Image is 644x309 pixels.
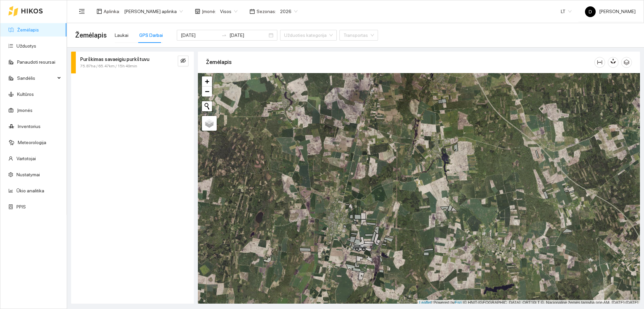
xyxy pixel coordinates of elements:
span: − [205,87,209,96]
div: | Powered by © HNIT-[GEOGRAPHIC_DATA]; ORT10LT ©, Nacionalinė žemės tarnyba prie AM, [DATE]-[DATE] [418,300,640,306]
span: [PERSON_NAME] [585,9,636,14]
span: eye-invisible [180,58,186,64]
a: Įmonės [17,108,33,113]
span: shop [195,9,200,14]
span: + [205,77,209,85]
button: column-width [594,57,605,68]
a: Zoom in [202,76,212,86]
span: column-width [595,60,605,65]
span: swap-right [221,33,227,38]
span: | [463,300,464,305]
span: LT [561,6,572,16]
button: menu-fold [75,5,89,18]
div: Žemėlapis [206,53,594,72]
a: Užduotys [16,43,36,49]
span: Visos [220,6,237,16]
span: Įmonė : [202,8,216,15]
span: layout [97,9,102,14]
span: Sandėlis [17,71,55,85]
span: calendar [250,9,255,14]
span: Donato Grakausko aplinka [124,6,183,16]
a: Leaflet [419,300,431,305]
button: Initiate a new search [202,101,212,111]
span: menu-fold [79,8,85,14]
div: GPS Darbai [139,32,163,39]
input: Pabaigos data [229,32,267,39]
a: Layers [202,116,217,131]
span: Aplinka : [104,8,120,15]
div: Laukai [115,32,128,39]
a: Nustatymai [16,172,40,177]
a: Kultūros [17,91,34,97]
a: Vartotojai [16,156,36,161]
span: 75.87ha / 65.47km / 15h 49min [80,63,137,69]
a: Ūkio analitika [16,188,44,193]
a: Esri [455,300,462,305]
input: Pradžios data [181,32,219,39]
a: Panaudoti resursai [17,59,55,65]
a: Zoom out [202,86,212,97]
a: PPIS [16,204,26,209]
span: Žemėlapis [75,30,107,41]
a: Inventorius [18,124,41,129]
span: D [589,6,592,17]
a: Meteorologija [18,140,46,145]
span: 2026 [280,6,298,16]
button: eye-invisible [178,56,189,66]
a: Žemėlapis [17,27,39,33]
div: Purškimas savaeigiu purkštuvu75.87ha / 65.47km / 15h 49mineye-invisible [71,52,194,73]
strong: Purškimas savaeigiu purkštuvu [80,57,149,62]
span: to [221,33,227,38]
span: Sezonas : [257,8,276,15]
